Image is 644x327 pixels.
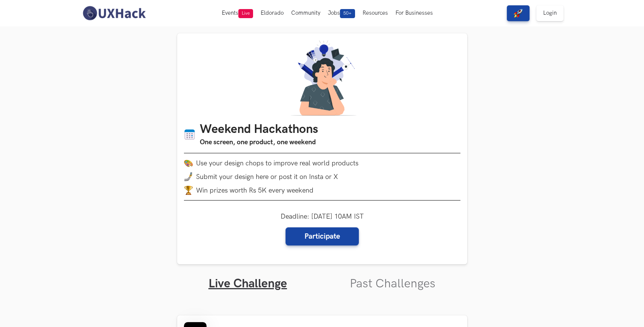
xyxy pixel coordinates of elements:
img: A designer thinking [286,40,358,116]
li: Win prizes worth Rs 5K every weekend [184,186,460,195]
span: Submit your design here or post it on Insta or X [196,173,338,181]
img: trophy.png [184,186,193,195]
span: 50+ [340,9,355,18]
img: rocket [514,9,523,18]
div: Deadline: [DATE] 10AM IST [281,213,364,245]
a: Participate [286,227,359,245]
li: Use your design chops to improve real world products [184,159,460,168]
img: mobile-in-hand.png [184,172,193,181]
img: palette.png [184,159,193,168]
img: Calendar icon [184,129,195,140]
a: Live Challenge [208,276,287,291]
h3: One screen, one product, one weekend [200,137,318,148]
a: Login [536,5,564,21]
span: Live [238,9,253,18]
img: UXHack-logo.png [80,5,148,21]
ul: Tabs Interface [177,264,467,291]
a: Past Challenges [350,276,436,291]
h1: Weekend Hackathons [200,122,318,137]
